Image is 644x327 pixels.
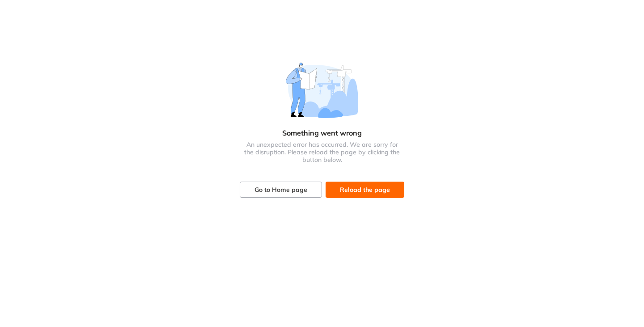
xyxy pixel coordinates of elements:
[282,129,362,137] span: Something went wrong
[254,185,307,195] span: Go to Home page
[286,63,358,118] img: Error image
[244,141,400,163] span: An unexpected error has occurred. We are sorry for the disruption. Please reload the page by clic...
[240,182,322,198] button: Go to Home page
[326,182,404,198] button: Reload the page
[340,185,390,195] span: Reload the page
